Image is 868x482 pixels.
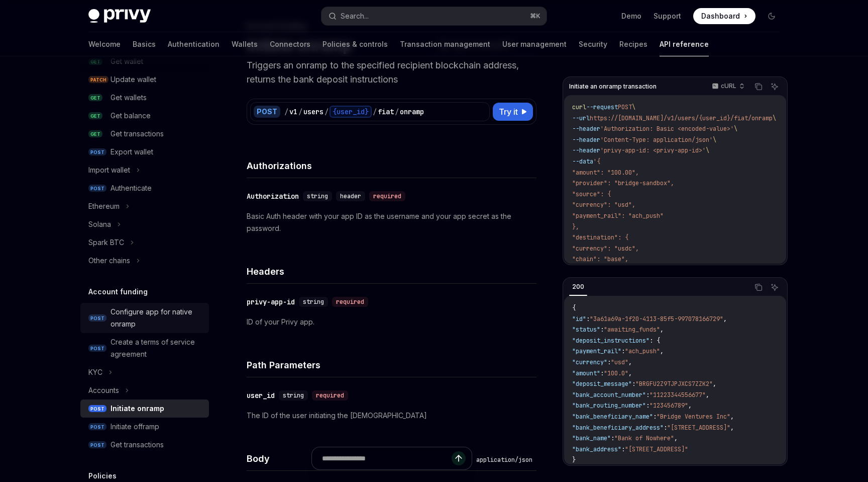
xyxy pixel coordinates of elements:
[646,401,649,410] span: :
[284,107,288,117] div: /
[632,103,635,111] span: \
[493,103,533,121] button: Try it
[88,384,119,396] div: Accounts
[572,347,621,355] span: "payment_rail"
[80,303,209,333] a: POSTConfigure app for native onramp
[80,179,209,197] a: POSTAuthenticate
[572,337,649,345] span: "deposit_instructions"
[572,190,611,198] span: "source": {
[572,245,639,253] span: "currency": "usdc",
[289,107,297,117] div: v1
[572,255,628,263] span: "chain": "base",
[752,281,765,294] button: Copy the contents from the code block
[88,200,120,212] div: Ethereum
[88,470,117,482] h5: Policies
[88,76,108,84] span: PATCH
[324,107,329,117] div: /
[232,32,258,56] a: Wallets
[270,32,310,56] a: Connectors
[530,12,540,20] span: ⌘ K
[618,103,632,111] span: POST
[674,434,678,442] span: ,
[111,336,203,360] div: Create a terms of service agreement
[590,315,723,323] span: "3a61a69a-1f20-4113-85f5-997078166729"
[452,451,466,465] button: Send message
[88,255,130,267] div: Other chains
[88,185,106,192] span: POST
[330,106,372,118] div: {user_id}
[378,107,394,117] div: fiat
[653,413,657,421] span: :
[247,210,536,234] p: Basic Auth header with your app ID as the username and your app secret as the password.
[88,441,106,449] span: POST
[88,32,121,56] a: Welcome
[111,182,152,194] div: Authenticate
[80,70,209,89] a: PATCHUpdate wallet
[572,125,600,133] span: --header
[572,212,664,220] span: "payment_rail": "ach_push"
[254,106,280,118] div: POST
[88,314,106,322] span: POST
[572,223,579,231] span: },
[373,107,377,117] div: /
[614,434,674,442] span: "Bank of Nowhere"
[88,286,148,298] h5: Account funding
[646,391,649,399] span: :
[88,345,106,352] span: POST
[400,32,490,56] a: Transaction management
[572,380,632,388] span: "deposit_message"
[572,456,576,464] span: }
[723,315,727,323] span: ,
[247,159,536,173] h4: Authorizations
[572,369,600,377] span: "amount"
[572,424,664,432] span: "bank_beneficiary_address"
[701,11,740,21] span: Dashboard
[111,146,153,158] div: Export wallet
[600,146,706,154] span: 'privy-app-id: <privy-app-id>'
[400,107,424,117] div: onramp
[635,380,713,388] span: "BRGFU2Z9TJPJXCS7ZZK2"
[632,380,635,388] span: :
[247,265,536,278] h4: Headers
[628,369,632,377] span: ,
[649,401,688,410] span: "123456789"
[88,94,102,102] span: GET
[649,391,706,399] span: "11223344556677"
[572,146,600,154] span: --header
[730,413,734,421] span: ,
[660,326,664,334] span: ,
[332,297,368,307] div: required
[764,8,780,24] button: Toggle dark mode
[111,110,151,122] div: Get balance
[600,125,734,133] span: 'Authorization: Basic <encoded-value>'
[590,114,773,122] span: https://[DOMAIN_NAME]/v1/users/{user_id}/fiat/onramp
[572,136,600,144] span: --header
[734,125,737,133] span: \
[499,106,518,118] span: Try it
[111,73,156,86] div: Update wallet
[572,315,586,323] span: "id"
[664,424,667,432] span: :
[768,281,781,294] button: Ask AI
[80,418,209,436] a: POSTInitiate offramp
[247,58,536,87] p: Triggers an onramp to the specified recipient blockchain address, returns the bank deposit instru...
[111,306,203,330] div: Configure app for native onramp
[88,148,106,156] span: POST
[247,390,275,400] div: user_id
[111,421,159,433] div: Initiate offramp
[625,347,660,355] span: "ach_push"
[80,399,209,418] a: POSTInitiate onramp
[773,114,776,122] span: \
[88,9,151,23] img: dark logo
[625,445,688,453] span: "[STREET_ADDRESS]"
[752,80,765,93] button: Copy the contents from the code block
[111,92,147,104] div: Get wallets
[322,32,388,56] a: Policies & controls
[688,401,692,410] span: ,
[111,403,164,415] div: Initiate onramp
[111,128,164,140] div: Get transactions
[247,410,536,422] p: The ID of the user initiating the [DEMOGRAPHIC_DATA]
[88,366,102,378] div: KYC
[611,358,628,366] span: "usd"
[341,10,369,22] div: Search...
